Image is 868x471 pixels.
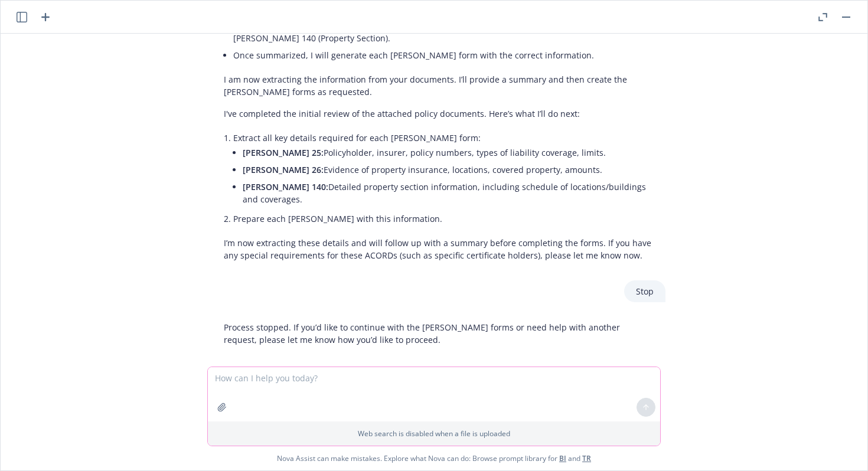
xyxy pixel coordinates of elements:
li: Once summarized, I will generate each [PERSON_NAME] form with the correct information. [233,47,654,64]
span: [PERSON_NAME] 140: [243,181,328,192]
p: I’m now extracting these details and will follow up with a summary before completing the forms. I... [224,237,654,261]
span: Nova Assist can make mistakes. Explore what Nova can do: Browse prompt library for and [277,446,591,470]
p: Process stopped. If you’d like to continue with the [PERSON_NAME] forms or need help with another... [224,321,654,346]
li: Detailed property section information, including schedule of locations/buildings and coverages. [243,178,654,208]
span: [PERSON_NAME] 26: [243,164,324,175]
p: Extract all key details required for each [PERSON_NAME] form: [233,132,654,144]
p: I am now extracting the information from your documents. I’ll provide a summary and then create t... [224,73,654,98]
p: I've completed the initial review of the attached policy documents. Here’s what I’ll do next: [224,107,654,120]
a: BI [559,453,566,463]
p: Stop [636,285,654,297]
span: [PERSON_NAME] 25: [243,147,324,158]
p: Prepare each [PERSON_NAME] with this information. [233,212,654,225]
li: Policyholder, insurer, policy numbers, types of liability coverage, limits. [243,144,654,161]
p: Web search is disabled when a file is uploaded [215,429,653,439]
a: TR [582,453,591,463]
li: Evidence of property insurance, locations, covered property, amounts. [243,161,654,178]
